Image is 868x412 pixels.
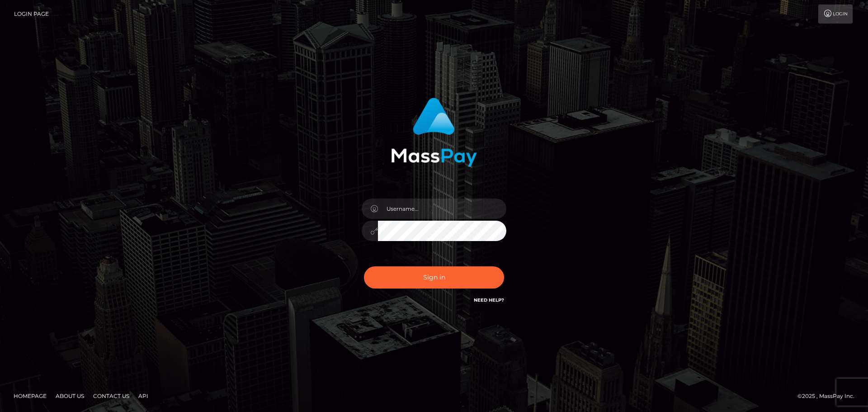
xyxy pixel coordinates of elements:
div: © 2025 , MassPay Inc. [797,391,861,401]
a: Login Page [14,5,49,24]
a: Homepage [10,389,50,403]
input: Username... [378,199,506,219]
a: API [135,389,152,403]
a: Login [818,5,853,24]
a: About Us [52,389,88,403]
button: Sign in [364,266,504,289]
img: MassPay Login [391,98,477,167]
a: Need Help? [474,297,504,303]
a: Contact Us [90,389,133,403]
